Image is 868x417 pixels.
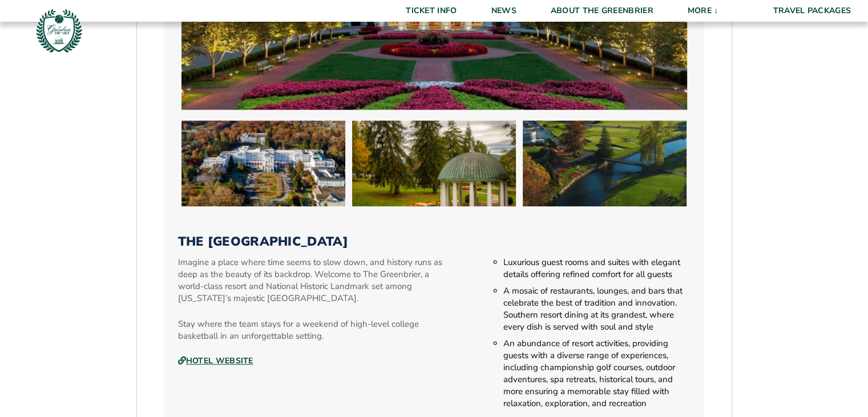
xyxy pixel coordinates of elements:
[503,338,690,410] li: An abundance of resort activities, providing guests with a diverse range of experiences, includin...
[178,318,451,342] p: Stay where the team stays for a weekend of high-level college basketball in an unforgettable sett...
[178,356,253,366] a: Hotel Website
[178,256,451,304] p: Imagine a place where time seems to slow down, and history runs as deep as the beauty of its back...
[352,121,516,206] img: The Greenbrier Resort (2025 Mountain Division)
[503,256,690,280] li: Luxurious guest rooms and suites with elegant details offering refined comfort for all guests
[34,6,84,55] img: Greenbrier Tip-Off
[523,121,687,206] img: The Greenbrier Resort (2025 Mountain Division)
[178,234,691,249] h3: The [GEOGRAPHIC_DATA]
[181,121,345,206] img: The Greenbrier Resort (2025 Mountain Division)
[503,285,690,333] li: A mosaic of restaurants, lounges, and bars that celebrate the best of tradition and innovation. S...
